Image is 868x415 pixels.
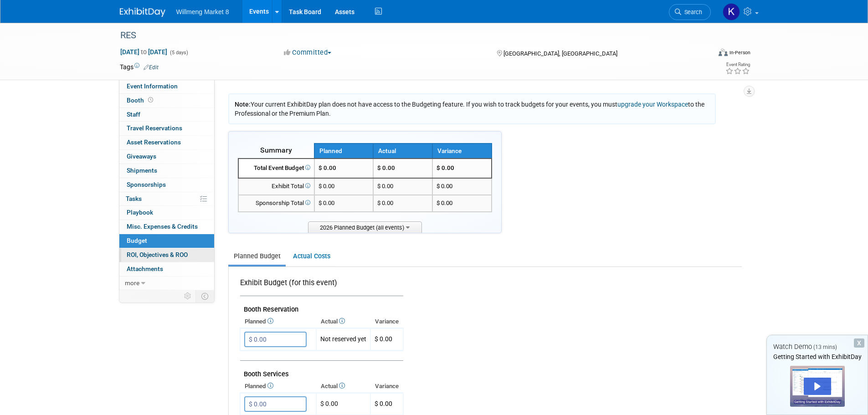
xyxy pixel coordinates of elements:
th: Variance [370,315,403,328]
div: In-Person [729,49,750,56]
a: Attachments [119,262,214,276]
a: Actual Costs [288,248,335,265]
a: Travel Reservations [119,122,214,135]
a: Budget [119,234,214,248]
a: Event Information [119,80,214,93]
td: $ 0.00 [373,178,432,195]
span: Asset Reservations [127,138,181,146]
span: Event Information [127,82,178,90]
span: $ 0.00 [318,164,336,171]
span: $ 0.00 [318,183,334,190]
a: upgrade your Workspace [617,101,688,108]
span: $ 0.00 [437,200,452,206]
td: Personalize Event Tab Strip [180,290,196,302]
span: Search [681,9,702,15]
th: Actual [373,143,432,159]
th: Planned [240,315,316,328]
div: Dismiss [854,338,864,348]
span: Attachments [127,265,163,272]
div: Getting Started with ExhibitDay [767,352,868,361]
img: Kari McCormick [723,3,740,20]
span: $ 0.00 [437,164,454,171]
span: Summary [260,146,292,154]
span: $ 0.00 [437,183,452,190]
span: Budget [127,237,147,244]
th: Variance [370,380,403,393]
th: Planned [314,143,374,159]
span: Staff [127,111,140,118]
img: Format-Inperson.png [719,49,728,56]
span: (13 mins) [813,344,837,350]
a: Playbook [119,206,214,220]
td: Toggle Event Tabs [195,290,214,302]
span: more [125,279,139,287]
td: $ 0.00 [373,195,432,212]
td: Not reserved yet [316,328,370,351]
button: Committed [281,48,335,57]
span: Shipments [127,167,157,174]
a: Edit [144,64,159,71]
div: Sponsorship Total [242,199,310,208]
span: Sponsorships [127,181,166,188]
a: Sponsorships [119,178,214,192]
a: Misc. Expenses & Credits [119,220,214,234]
a: Booth [119,94,214,108]
span: Booth not reserved yet [146,97,155,103]
span: Misc. Expenses & Credits [127,223,198,230]
span: Giveaways [127,153,156,160]
span: 2026 Planned Budget (all events) [308,221,422,233]
span: Travel Reservations [127,124,182,132]
div: Play [804,378,831,395]
th: Planned [240,380,316,393]
span: Willmeng Market 8 [176,8,229,15]
td: Booth Services [240,361,403,380]
span: ROI, Objectives & ROO [127,251,188,258]
div: Exhibit Budget (for this event) [240,278,400,293]
span: (5 days) [169,50,188,56]
td: Booth Reservation [240,296,403,316]
img: ExhibitDay [120,8,165,17]
span: Note: [235,101,251,108]
span: to [139,48,148,56]
span: Booth [127,97,155,104]
div: Exhibit Total [242,182,310,191]
a: Search [669,4,711,20]
a: Shipments [119,164,214,178]
a: ROI, Objectives & ROO [119,248,214,262]
span: [GEOGRAPHIC_DATA], [GEOGRAPHIC_DATA] [503,50,617,57]
a: more [119,277,214,290]
a: Planned Budget [228,248,286,265]
a: Tasks [119,192,214,206]
span: $ 0.00 [375,400,392,407]
a: Giveaways [119,150,214,164]
span: Tasks [126,195,142,202]
span: Your current ExhibitDay plan does not have access to the Budgeting feature. If you wish to track ... [235,101,704,117]
th: Actual [316,315,370,328]
th: Variance [432,143,492,159]
span: $ 0.00 [318,200,334,206]
th: Actual [316,380,370,393]
span: $ 0.00 [375,335,392,343]
span: Playbook [127,209,153,216]
div: Event Format [657,47,751,61]
a: Asset Reservations [119,136,214,149]
div: Watch Demo [767,342,868,352]
td: Tags [120,62,159,72]
div: Total Event Budget [242,164,310,173]
td: $ 0.00 [373,159,432,178]
div: Event Rating [725,62,750,67]
a: Staff [119,108,214,122]
span: [DATE] [DATE] [120,48,168,56]
div: RES [117,27,697,44]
